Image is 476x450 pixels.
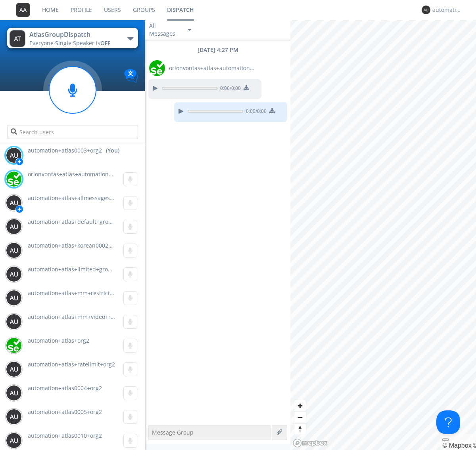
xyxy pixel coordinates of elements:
img: caret-down-sm.svg [188,29,191,31]
button: Reset bearing to north [294,423,306,435]
div: (You) [106,147,119,154]
img: 373638.png [6,266,22,282]
img: 416df68e558d44378204aed28a8ce244 [6,337,22,353]
img: 373638.png [6,361,22,377]
span: automation+atlas+mm+video+restricted+org2 [28,313,149,320]
div: Everyone · [29,39,119,47]
span: automation+atlas0004+org2 [28,384,102,392]
button: Zoom in [294,400,306,412]
img: 373638.png [6,290,22,306]
img: 373638.png [6,385,22,401]
button: Zoom out [294,412,306,423]
img: 373638.png [6,147,22,163]
span: automation+atlas+allmessages+org2+new [28,194,139,202]
span: Reset bearing to north [294,423,306,435]
span: automation+atlas+korean0002+org2 [28,242,123,249]
img: 373638.png [6,195,22,211]
img: 373638.png [6,242,22,258]
img: 373638.png [6,219,22,235]
img: 373638.png [422,6,430,14]
span: automation+atlas+limited+groups+org2 [28,265,133,273]
a: Mapbox [442,442,471,449]
div: All Messages [149,22,181,38]
input: Search users [7,125,138,139]
img: Translation enabled [124,69,138,83]
div: automation+atlas0003+org2 [432,6,462,14]
span: 0:00 / 0:00 [243,108,267,116]
img: 373638.png [16,3,30,17]
span: automation+atlas0005+org2 [28,408,102,416]
div: [DATE] 4:27 PM [145,46,290,54]
iframe: Toggle Customer Support [436,410,460,434]
img: 373638.png [6,433,22,448]
a: Mapbox logo [293,439,328,448]
span: automation+atlas+default+group+org2 [28,218,131,225]
button: Toggle attribution [442,439,449,441]
img: download media button [269,108,275,113]
span: orionvontas+atlas+automation+org2 [28,170,124,178]
img: 29d36aed6fa347d5a1537e7736e6aa13 [6,171,22,187]
div: AtlasGroupDispatch [29,30,119,39]
button: AtlasGroupDispatchEveryone·Single Speaker isOFF [7,28,138,48]
img: 373638.png [6,314,22,330]
img: 373638.png [6,409,22,425]
span: automation+atlas0003+org2 [28,147,102,154]
span: 0:00 / 0:00 [217,85,241,93]
img: 373638.png [10,30,25,47]
span: orionvontas+atlas+automation+org2 [169,64,256,72]
span: automation+atlas+mm+restricted+org2 [28,289,132,297]
img: download media button [244,85,249,90]
span: OFF [100,39,110,47]
span: automation+atlas+ratelimit+org2 [28,360,115,368]
img: 29d36aed6fa347d5a1537e7736e6aa13 [149,60,165,76]
span: automation+atlas0010+org2 [28,432,102,439]
span: automation+atlas+org2 [28,337,89,344]
span: Single Speaker is [55,39,110,47]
